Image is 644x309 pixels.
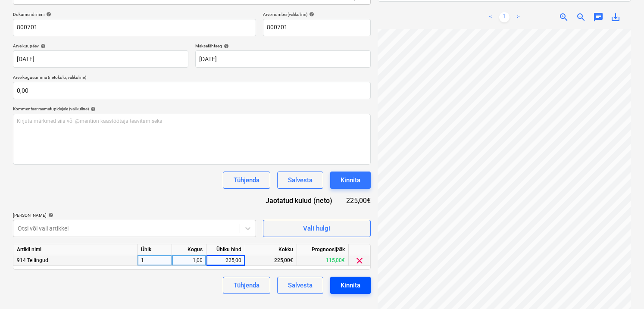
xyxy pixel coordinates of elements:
div: Artikli nimi [13,244,138,255]
input: Arve kuupäeva pole määratud. [13,50,188,68]
p: Arve kogusumma (netokulu, valikuline) [13,75,371,82]
button: Salvesta [277,277,323,294]
iframe: Chat Widget [601,268,644,309]
span: clear [354,256,365,266]
span: help [222,44,229,49]
div: [PERSON_NAME] [13,212,256,218]
div: Kogus [172,244,206,255]
div: Ühiku hind [206,244,245,255]
span: help [89,106,96,112]
div: 115,00€ [297,255,349,266]
button: Salvesta [277,172,323,189]
div: Tühjenda [234,175,259,186]
span: help [39,44,46,49]
div: Dokumendi nimi [13,12,256,17]
div: Salvesta [288,280,313,291]
input: Dokumendi nimi [13,19,256,36]
span: help [44,12,51,17]
div: Jaotatud kulud (neto) [259,196,346,206]
div: Kokku [245,244,297,255]
div: 1,00 [175,255,203,266]
button: Tühjenda [223,172,270,189]
input: Tähtaega pole määratud [195,50,371,68]
div: 225,00 [210,255,241,266]
div: Salvesta [288,175,313,186]
div: 225,00€ [346,196,371,206]
div: 1 [138,255,172,266]
button: Kinnita [330,172,371,189]
div: Arve number (valikuline) [263,12,371,17]
span: 914 Tellingud [17,257,48,263]
div: Prognoosijääk [297,244,349,255]
div: Arve kuupäev [13,43,188,49]
div: Tühjenda [234,280,259,291]
div: Kinnita [341,280,360,291]
div: Kinnita [341,175,360,186]
span: help [307,12,314,17]
div: 225,00€ [245,255,297,266]
input: Arve number [263,19,371,36]
div: Kommentaar raamatupidajale (valikuline) [13,106,371,112]
div: Vali hulgi [303,223,330,234]
div: Maksetähtaeg [195,43,371,49]
input: Arve kogusumma (netokulu, valikuline) [13,82,371,99]
div: Ühik [138,244,172,255]
button: Tühjenda [223,277,270,294]
button: Kinnita [330,277,371,294]
span: help [47,212,53,218]
button: Vali hulgi [263,220,371,237]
